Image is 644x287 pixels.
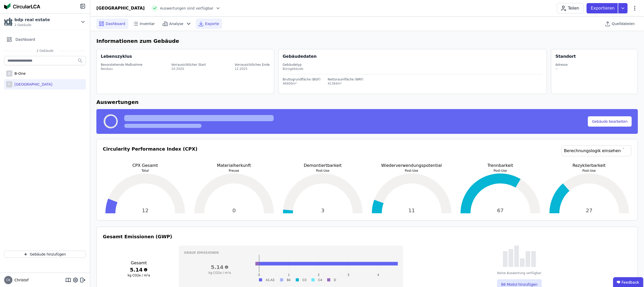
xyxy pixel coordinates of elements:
[96,5,145,11] div: [GEOGRAPHIC_DATA]
[557,3,583,13] button: Teilen
[4,251,86,258] button: Gebäude hinzufügen
[96,98,638,106] h6: Auswertungen
[458,169,543,173] p: Post-Use
[14,17,50,23] div: bdp real estate
[369,162,454,169] p: Wiederverwendungspotential
[106,21,125,26] span: Dashboard
[547,162,632,169] p: Rezyklierbarkeit
[328,81,363,86] div: 41384m²
[6,70,12,77] div: B
[171,67,206,71] div: 10.2020
[31,49,59,53] span: 2 Gebäude
[12,82,52,87] div: [GEOGRAPHIC_DATA]
[235,63,270,67] div: Vorrausichtliches Ende
[283,81,321,86] div: 46600m²
[101,63,143,67] div: Bevorstehende Maßnahme
[588,116,632,127] button: Gebäude bearbeiten
[612,21,635,26] span: Quelldateien
[192,162,277,169] p: Materialherkunft
[103,162,188,169] p: CPX Gesamt
[169,21,183,26] span: Analyse
[4,18,12,26] img: bdp real estate
[503,245,536,267] img: empty-state
[458,162,543,169] p: Trennbarkeit
[235,67,270,71] div: 12.2025
[6,278,10,282] span: CK
[283,63,543,67] div: Gebäudetyp
[6,81,12,87] div: F
[160,6,213,11] span: Auswertungen sind verfügbar
[14,23,50,27] span: 2 Gebäude
[4,3,40,9] img: Concular
[555,53,576,60] div: Standort
[184,271,255,275] h3: kg CO2e / m²a
[562,145,631,156] a: Berechnungslogik einsehen
[328,77,363,81] div: Nettoraumfläche (NRF)
[192,169,277,173] p: Preuse
[103,169,188,173] p: Total
[12,277,29,283] span: Christof
[101,67,143,71] div: Neubau
[140,21,155,26] span: Inventar
[103,273,175,277] h3: kg CO2e / m²a
[184,251,398,255] h3: Graue Emissionen
[555,63,568,67] div: Adresse
[591,5,616,11] p: Exportieren
[283,53,547,60] div: Gebäudedaten
[369,169,454,173] p: Post-Use
[103,145,197,162] h3: Circularity Performance Index (CPX)
[101,53,132,60] div: Lebenszyklus
[103,260,175,266] h3: Gesamt
[283,77,321,81] div: Bruttogrundfläche (BGF)
[12,71,26,76] div: B-One
[555,67,568,71] div: --
[96,37,638,45] h6: Informationen zum Gebäude
[15,37,35,42] span: Dashboard
[547,169,632,173] p: Post-Use
[280,169,365,173] p: Post-Use
[205,21,219,26] span: Exporte
[283,67,543,71] div: Bürogebäude
[184,264,255,271] h3: 5.14
[103,233,631,240] h3: Gesamt Emissionen (GWP)
[280,162,365,169] p: Demontiertbarkeit
[103,266,175,273] h3: 5.14
[171,63,206,67] div: Vorrausichtlicher Start
[497,271,541,275] div: Keine Auswertung verfügbar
